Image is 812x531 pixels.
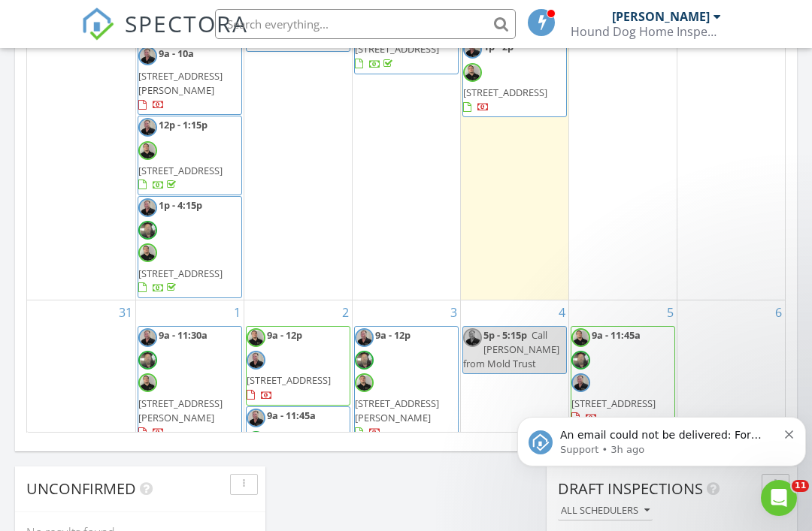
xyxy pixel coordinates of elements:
[138,44,242,116] a: 9a - 10a [STREET_ADDRESS][PERSON_NAME]
[81,20,248,52] a: SPECTORA
[138,164,223,177] span: [STREET_ADDRESS]
[138,198,223,294] a: 1p - 4:15p [STREET_ADDRESS]
[571,373,590,392] img: headshot.jpg
[138,267,223,280] span: [STREET_ADDRESS]
[138,47,157,65] img: headshot.jpg
[247,431,265,450] img: image.jpg
[138,69,223,97] span: [STREET_ADDRESS][PERSON_NAME]
[463,328,482,347] img: headshot.jpg
[772,300,785,324] a: Go to September 6, 2025
[138,141,157,160] img: 743e6f92de6643d7ba54b4193e1e8bdd.jpeg
[138,326,242,442] a: 9a - 11:30a [STREET_ADDRESS][PERSON_NAME]
[571,24,721,39] div: Hound Dog Home Inspections
[247,409,331,482] a: 9a - 11:45a
[116,300,135,324] a: Go to August 31, 2025
[571,328,590,347] img: 743e6f92de6643d7ba54b4193e1e8bdd.jpeg
[159,47,194,60] span: 9a - 10a
[355,373,374,392] img: 743e6f92de6643d7ba54b4193e1e8bdd.jpeg
[138,328,223,439] a: 9a - 11:30a [STREET_ADDRESS][PERSON_NAME]
[463,40,482,59] img: headshot.jpg
[483,328,527,342] span: 5p - 5:15p
[792,480,809,492] span: 11
[664,300,677,324] a: Go to September 5, 2025
[231,300,244,324] a: Go to September 1, 2025
[247,328,265,347] img: 743e6f92de6643d7ba54b4193e1e8bdd.jpeg
[159,328,208,342] span: 9a - 11:30a
[561,505,650,516] div: All schedulers
[138,351,157,370] img: image.jpg
[339,300,352,324] a: Go to September 2, 2025
[355,351,374,370] img: image.jpg
[247,351,265,370] img: headshot.jpg
[354,326,459,442] a: 9a - 12p [STREET_ADDRESS][PERSON_NAME]
[246,326,350,406] a: 9a - 12p [STREET_ADDRESS]
[571,328,656,424] a: 9a - 11:45a [STREET_ADDRESS]
[463,328,559,370] span: Call [PERSON_NAME] from Mold Trust
[247,328,331,402] a: 9a - 12p [STREET_ADDRESS]
[138,196,242,298] a: 1p - 4:15p [STREET_ADDRESS]
[125,8,248,39] span: SPECTORA
[81,8,114,41] img: The Best Home Inspection Software - Spectora
[463,86,547,99] span: [STREET_ADDRESS]
[26,478,136,499] span: Unconfirmed
[247,409,265,427] img: headshot.jpg
[355,42,439,56] span: [STREET_ADDRESS]
[138,118,223,192] a: 12p - 1:15p [STREET_ADDRESS]
[511,385,812,490] iframe: Intercom notifications message
[463,63,482,82] img: 743e6f92de6643d7ba54b4193e1e8bdd.jpeg
[138,328,157,347] img: headshot.jpg
[138,243,157,262] img: 743e6f92de6643d7ba54b4193e1e8bdd.jpeg
[592,328,641,342] span: 9a - 11:45a
[138,116,242,195] a: 12p - 1:15p [STREET_ADDRESS]
[556,300,568,324] a: Go to September 4, 2025
[246,406,350,486] a: 9a - 11:45a
[355,328,439,439] a: 9a - 12p [STREET_ADDRESS][PERSON_NAME]
[215,9,516,39] input: Search everything...
[138,198,157,217] img: headshot.jpg
[267,328,302,342] span: 9a - 12p
[462,38,567,117] a: 1p - 2p [STREET_ADDRESS]
[571,326,675,428] a: 9a - 11:45a [STREET_ADDRESS]
[355,328,374,347] img: headshot.jpg
[612,9,710,24] div: [PERSON_NAME]
[138,397,223,424] span: [STREET_ADDRESS][PERSON_NAME]
[159,198,202,212] span: 1p - 4:15p
[138,47,223,112] a: 9a - 10a [STREET_ADDRESS][PERSON_NAME]
[571,351,590,370] img: image.jpg
[138,373,157,392] img: 743e6f92de6643d7ba54b4193e1e8bdd.jpeg
[159,118,208,131] span: 12p - 1:15p
[138,221,157,240] img: image.jpg
[761,480,797,516] iframe: Intercom live chat
[355,397,439,424] span: [STREET_ADDRESS][PERSON_NAME]
[247,373,331,387] span: [STREET_ADDRESS]
[447,300,460,324] a: Go to September 3, 2025
[463,40,547,113] a: 1p - 2p [STREET_ADDRESS]
[375,328,411,342] span: 9a - 12p
[138,118,157,137] img: headshot.jpg
[558,501,653,521] button: All schedulers
[267,409,316,422] span: 9a - 11:45a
